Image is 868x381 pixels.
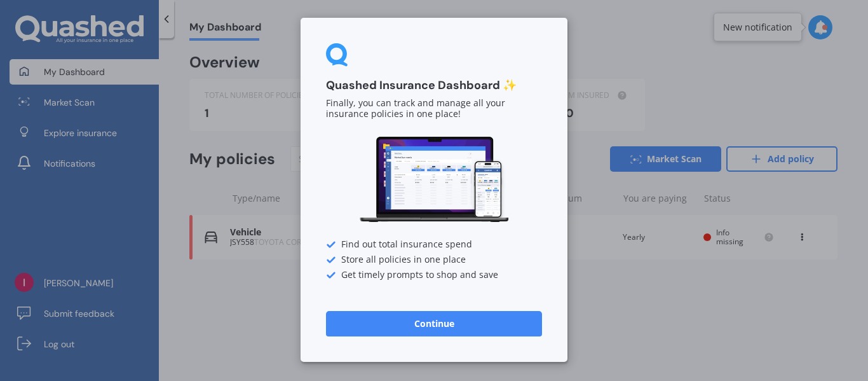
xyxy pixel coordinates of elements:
[326,255,542,265] div: Store all policies in one place
[326,311,542,336] button: Continue
[326,98,542,120] p: Finally, you can track and manage all your insurance policies in one place!
[326,270,542,281] div: Get timely prompts to shop and save
[326,78,542,93] h3: Quashed Insurance Dashboard ✨
[326,240,542,250] div: Find out total insurance spend
[358,135,510,225] img: Dashboard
